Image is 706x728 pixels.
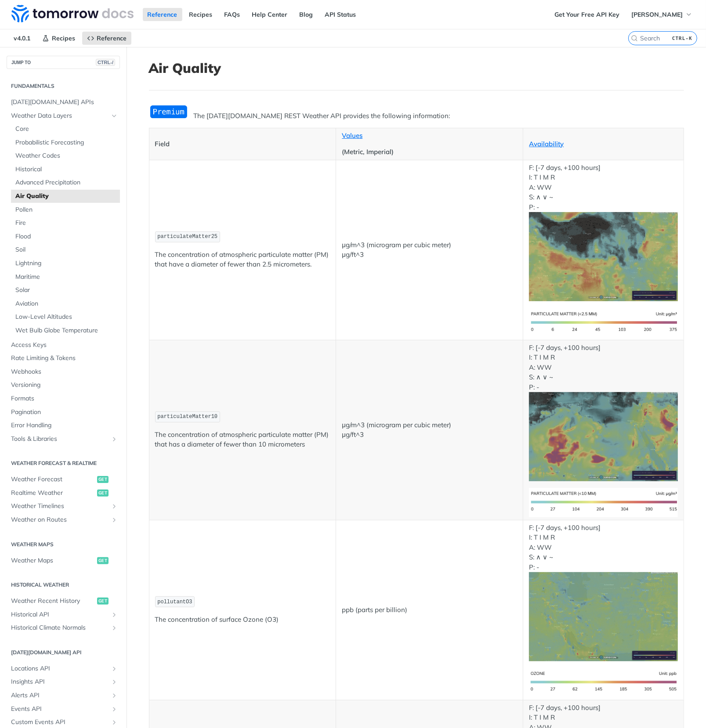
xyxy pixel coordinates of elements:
[15,313,118,321] span: Low-Level Altitudes
[157,414,217,420] span: particulateMatter10
[96,59,115,66] span: CTRL-/
[11,394,118,403] span: Formats
[111,516,118,523] button: Show subpages for Weather on Routes
[11,515,109,524] span: Weather on Routes
[7,56,120,69] button: JUMP TOCTRL-/
[11,112,109,120] span: Weather Data Layers
[7,689,120,702] a: Alerts APIShow subpages for Alerts API
[7,473,120,486] a: Weather Forecastget
[7,419,120,432] a: Error Handling
[11,163,120,176] a: Historical
[11,691,109,700] span: Alerts API
[11,5,134,22] img: Tomorrow.io Weather API Docs
[342,131,362,140] a: Values
[11,610,109,619] span: Historical API
[97,34,127,42] span: Reference
[155,430,330,450] p: The concentration of atmospheric particulate matter (PM) that has a diameter of fewer than 10 mic...
[220,8,245,21] a: FAQs
[111,719,118,726] button: Show subpages for Custom Events API
[9,32,35,45] span: v4.0.1
[11,341,118,350] span: Access Keys
[295,8,318,21] a: Blog
[7,541,120,548] h2: Weather Maps
[7,459,120,467] h2: Weather Forecast & realtime
[529,212,677,301] img: pm25
[11,475,95,484] span: Weather Forecast
[157,599,192,605] span: pollutantO3
[157,234,217,240] span: particulateMatter25
[15,178,118,187] span: Advanced Precipitation
[11,149,120,162] a: Weather Codes
[82,32,131,45] a: Reference
[11,270,120,284] a: Maritime
[11,678,109,686] span: Insights API
[15,151,118,160] span: Weather Codes
[155,615,330,625] p: The concentration of surface Ozone (O3)
[15,259,118,268] span: Lightning
[11,435,109,443] span: Tools & Libraries
[529,252,677,260] span: Expand image
[11,421,118,430] span: Error Handling
[15,273,118,281] span: Maritime
[111,624,118,631] button: Show subpages for Historical Climate Normals
[11,368,118,376] span: Webhooks
[155,139,330,149] p: Field
[11,123,120,136] a: Core
[11,176,120,189] a: Advanced Precipitation
[11,408,118,417] span: Pagination
[149,60,684,76] h1: Air Quality
[97,557,109,564] span: get
[11,718,109,727] span: Custom Events API
[97,598,109,605] span: get
[7,595,120,608] a: Weather Recent Historyget
[11,98,118,107] span: [DATE][DOMAIN_NAME] APIs
[11,310,120,324] a: Low-Level Altitudes
[11,136,120,149] a: Probabilistic Forecasting
[529,497,677,506] span: Expand image
[529,523,677,661] p: F: [-7 days, +100 hours] I: T I M R A: WW S: ∧ ∨ ~ P: -
[15,219,118,227] span: Fire
[7,378,120,392] a: Versioning
[342,420,517,440] p: μg/m^3 (microgram per cubic meter) μg/ft^3
[15,192,118,201] span: Air Quality
[11,502,109,511] span: Weather Timelines
[342,605,517,615] p: ppb (parts per billion)
[529,488,677,517] img: pm10
[7,581,120,589] h2: Historical Weather
[11,623,109,632] span: Historical Climate Normals
[143,8,182,21] a: Reference
[11,284,120,297] a: Solar
[11,556,95,565] span: Weather Maps
[15,165,118,174] span: Historical
[7,339,120,352] a: Access Keys
[7,109,120,123] a: Weather Data LayersHide subpages for Weather Data Layers
[111,678,118,685] button: Show subpages for Insights API
[52,34,75,42] span: Recipes
[7,621,120,634] a: Historical Climate NormalsShow subpages for Historical Climate Normals
[155,250,330,270] p: The concentration of atmospheric particulate matter (PM) that have a diameter of fewer than 2.5 m...
[7,406,120,419] a: Pagination
[149,111,684,121] p: The [DATE][DOMAIN_NAME] REST Weather API provides the following information:
[7,487,120,500] a: Realtime Weatherget
[111,611,118,618] button: Show subpages for Historical API
[7,675,120,688] a: Insights APIShow subpages for Insights API
[550,8,624,21] a: Get Your Free API Key
[15,326,118,335] span: Wet Bulb Globe Temperature
[529,678,677,686] span: Expand image
[11,190,120,203] a: Air Quality
[342,240,517,260] p: μg/m^3 (microgram per cubic meter) μg/ft^3
[11,324,120,337] a: Wet Bulb Globe Temperature
[320,8,361,21] a: API Status
[37,32,80,45] a: Recipes
[15,125,118,133] span: Core
[11,216,120,230] a: Fire
[626,8,697,21] button: [PERSON_NAME]
[111,503,118,510] button: Show subpages for Weather Timelines
[15,245,118,254] span: Soil
[11,705,109,714] span: Events API
[7,432,120,446] a: Tools & LibrariesShow subpages for Tools & Libraries
[529,317,677,326] span: Expand image
[111,112,118,119] button: Hide subpages for Weather Data Layers
[15,138,118,147] span: Probabilistic Forecasting
[11,354,118,363] span: Rate Limiting & Tokens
